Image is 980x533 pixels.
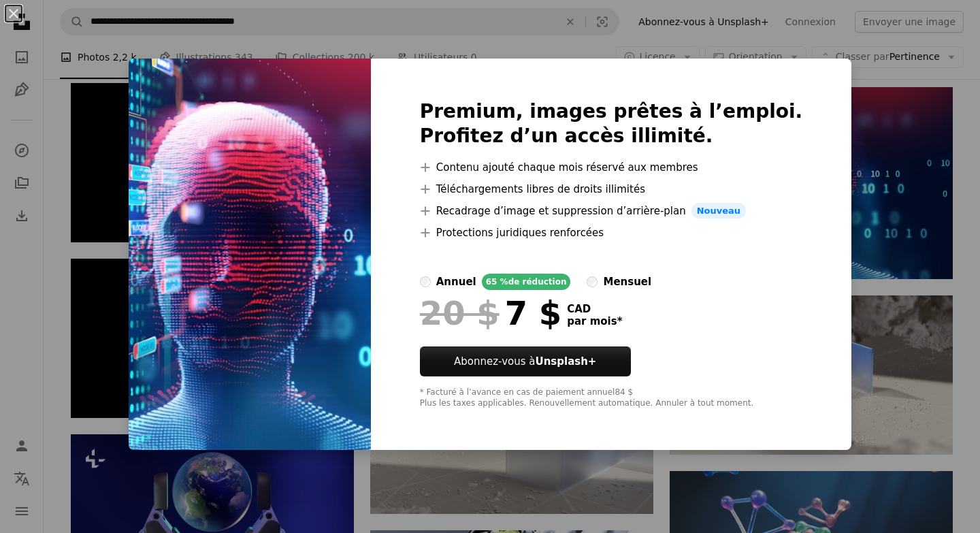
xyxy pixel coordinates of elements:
[420,99,803,148] h2: Premium, images prêtes à l’emploi. Profitez d’un accès illimité.
[691,203,746,219] span: Nouveau
[129,59,371,451] img: premium_photo-1664297939846-330cfd170bae
[420,276,431,287] input: annuel65 %de réduction
[436,274,476,290] div: annuel
[567,303,622,315] span: CAD
[603,274,651,290] div: mensuel
[420,181,803,197] li: Téléchargements libres de droits illimités
[567,315,622,327] span: par mois *
[420,295,561,331] div: 7 $
[420,387,803,409] div: * Facturé à l’avance en cas de paiement annuel 84 $ Plus les taxes applicables. Renouvellement au...
[482,274,571,290] div: 65 % de réduction
[420,346,631,376] button: Abonnez-vous àUnsplash+
[420,295,500,331] span: 20 $
[420,203,803,219] li: Recadrage d’image et suppression d’arrière-plan
[535,355,596,368] strong: Unsplash+
[587,276,598,287] input: mensuel
[420,159,803,176] li: Contenu ajouté chaque mois réservé aux membres
[420,225,803,241] li: Protections juridiques renforcées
